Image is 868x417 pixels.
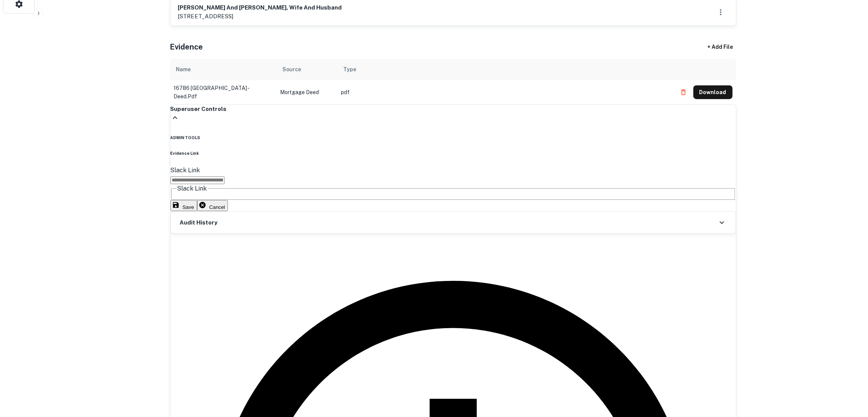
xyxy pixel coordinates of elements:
[277,59,338,80] th: Source
[197,200,228,211] button: Cancel
[176,65,191,74] div: Name
[170,59,277,80] th: Name
[338,59,673,80] th: Type
[177,185,207,192] span: Slack Link
[178,12,342,21] p: [STREET_ADDRESS]
[338,80,673,104] td: pdf
[277,80,338,104] td: Mortgage Deed
[170,167,200,174] label: Slack Link
[170,135,736,141] h6: ADMIN TOOLS
[170,200,197,211] button: Save
[344,65,357,74] div: Type
[170,80,277,104] td: 16786 [GEOGRAPHIC_DATA] - deed.pdf
[283,65,301,74] div: Source
[178,3,342,12] h6: [PERSON_NAME] and [PERSON_NAME], wife and husband
[170,150,736,156] h6: Evidence Link
[694,40,747,54] div: + Add File
[170,41,203,53] h5: Evidence
[170,59,736,104] div: scrollable content
[830,356,868,393] iframe: Chat Widget
[693,85,733,99] button: Download
[170,105,736,114] h6: Superuser Controls
[677,86,690,98] button: Delete file
[180,218,218,227] h6: Audit History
